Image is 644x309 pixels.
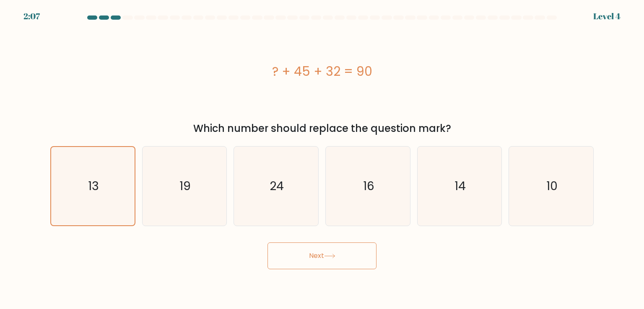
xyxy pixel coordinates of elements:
text: 10 [546,178,558,194]
div: Which number should replace the question mark? [55,121,589,136]
text: 13 [88,178,99,194]
div: Level 4 [593,10,621,23]
text: 16 [363,178,374,194]
div: 2:07 [23,10,40,23]
text: 14 [454,178,466,194]
button: Next [267,242,377,269]
div: ? + 45 + 32 = 90 [50,62,594,81]
text: 24 [270,178,284,194]
text: 19 [179,178,191,194]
